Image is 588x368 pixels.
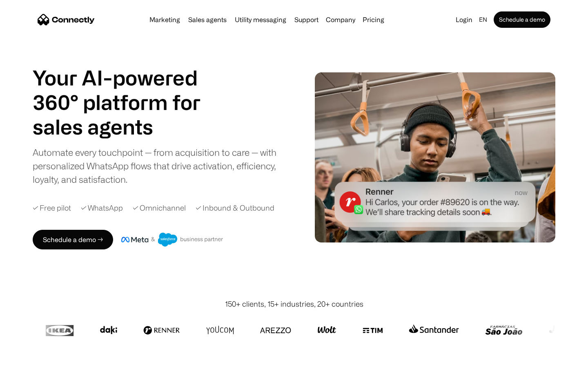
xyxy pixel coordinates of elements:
[33,202,71,213] div: ✓ Free pilot
[16,354,49,365] ul: Language list
[133,202,186,213] div: ✓ Omnichannel
[291,16,322,23] a: Support
[494,11,550,28] a: Schedule a demo
[33,146,290,186] div: Automate every touchpoint — from acquisition to care — with personalized WhatsApp flows that driv...
[452,14,476,25] a: Login
[8,353,49,365] aside: Language selected: English
[33,65,220,114] h1: Your AI-powered 360° platform for
[33,230,113,249] a: Schedule a demo →
[121,233,223,247] img: Meta and Salesforce business partner badge.
[146,16,183,23] a: Marketing
[33,114,220,139] h1: sales agents
[185,16,230,23] a: Sales agents
[225,298,363,310] div: 150+ clients, 15+ industries, 20+ countries
[359,16,388,23] a: Pricing
[479,14,487,25] div: en
[326,14,355,25] div: Company
[232,16,290,23] a: Utility messaging
[81,202,123,213] div: ✓ WhatsApp
[196,202,274,213] div: ✓ Inbound & Outbound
